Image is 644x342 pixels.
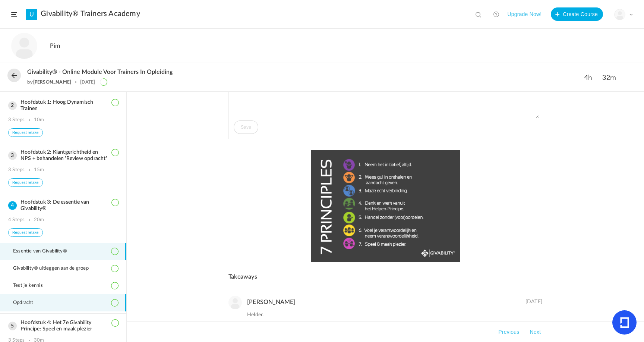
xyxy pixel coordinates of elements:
[228,296,242,309] img: user-image.png
[247,299,296,305] a: [PERSON_NAME]
[228,150,542,262] img: de-7-givability-principes.png
[8,167,25,173] div: 3 Steps
[13,283,52,289] span: Test je kennis
[525,299,542,305] span: [DATE]
[8,320,118,332] h3: Hoofdstuk 4: Het 7e Givability Principe: Speel en maak plezier
[26,9,37,20] a: U
[27,69,173,76] span: Givability® - online module voor Trainers in opleiding
[33,79,72,85] a: [PERSON_NAME]
[8,217,25,223] div: 4 Steps
[80,79,95,85] div: [DATE]
[13,248,76,254] span: Essentie van Givability®
[41,9,140,18] a: Givability® Trainers Academy
[228,273,542,288] h1: Takeaways
[8,228,43,237] button: Request retake
[13,266,98,272] span: Givability® uitleggen aan de groep
[232,74,539,119] textarea: Helder.
[8,149,118,162] h3: Hoofdstuk 2: Klantgerichtheid en NPS + behandelen 'Review opdracht'
[8,178,43,187] button: Request retake
[528,327,542,336] button: Next
[34,117,44,123] div: 10m
[8,99,118,112] h3: Hoofdstuk 1: Hoog Dynamisch Trainen
[584,73,620,82] span: 4h 32m
[34,167,44,173] div: 15m
[8,117,25,123] div: 3 Steps
[13,300,43,306] span: Opdracht
[615,9,625,20] img: user-image.png
[27,79,71,85] div: by
[50,43,515,50] h2: Pim
[507,7,542,21] button: Upgrade Now!
[497,327,521,336] button: Previous
[8,128,43,137] button: Request retake
[8,199,118,212] h3: Hoofdstuk 3: De essentie van Givability®
[11,33,37,59] img: user-image.png
[551,7,603,21] button: Create Course
[34,217,44,223] div: 20m
[247,310,542,320] p: Helder.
